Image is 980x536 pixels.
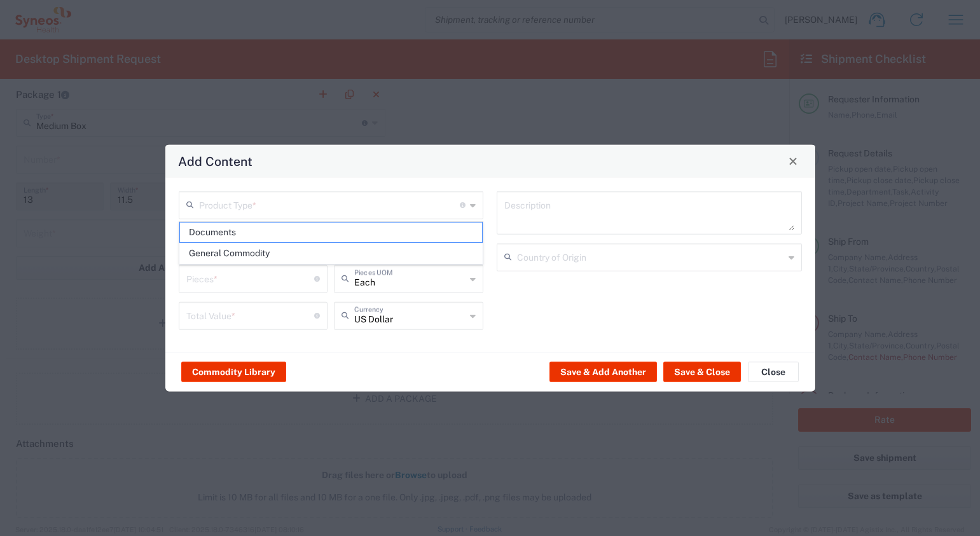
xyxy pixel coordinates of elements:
span: General Commodity [180,244,483,263]
button: Close [784,152,802,170]
button: Close [748,362,799,382]
button: Save & Close [663,362,741,382]
button: Save & Add Another [549,362,657,382]
button: Commodity Library [181,362,286,382]
h4: Add Content [178,152,252,170]
span: Documents [180,223,483,242]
